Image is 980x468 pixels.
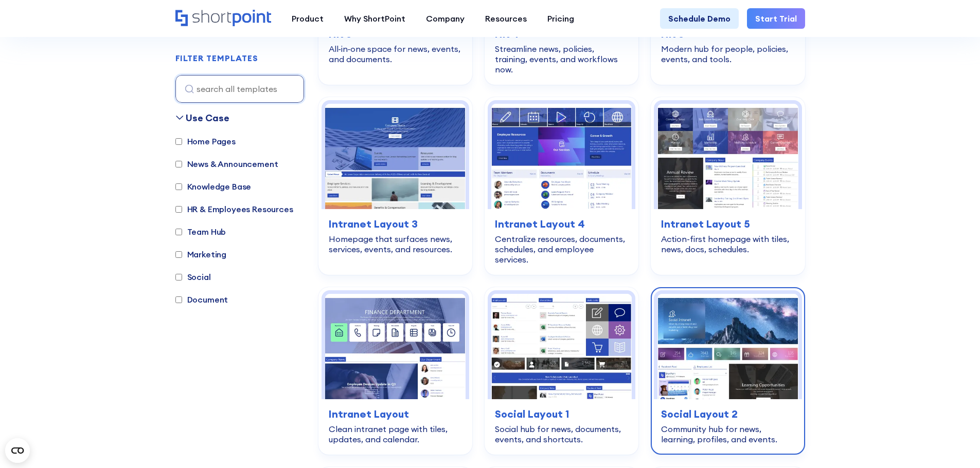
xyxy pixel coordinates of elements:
label: Document [175,293,228,306]
h3: Social Layout 1 [495,406,628,422]
a: Schedule Demo [660,8,739,29]
h3: Intranet Layout 5 [661,216,794,232]
img: Intranet Layout 4 – Intranet Page Template: Centralize resources, documents, schedules, and emplo... [491,104,632,209]
a: Start Trial [747,8,805,29]
div: Centralize resources, documents, schedules, and employee services. [495,234,628,265]
input: News & Announcement [175,161,182,167]
div: Pricing [547,12,574,25]
h2: FILTER TEMPLATES [175,54,258,63]
input: search all templates [175,75,304,103]
div: Social hub for news, documents, events, and shortcuts. [495,424,628,444]
h3: Social Layout 2 [661,406,794,422]
label: HR & Employees Resources [175,203,293,215]
a: Social Layout 1 – SharePoint Social Intranet Template: Social hub for news, documents, events, an... [485,287,638,455]
img: Intranet Layout 3 – SharePoint Homepage Template: Homepage that surfaces news, services, events, ... [325,104,466,209]
img: Social Layout 1 – SharePoint Social Intranet Template: Social hub for news, documents, events, an... [491,294,632,399]
input: Team Hub [175,229,182,235]
div: Streamline news, policies, training, events, and workflows now. [495,44,628,74]
div: Company [426,12,465,25]
label: Knowledge Base [175,180,252,193]
label: Social [175,271,211,283]
img: Intranet Layout 5 – SharePoint Page Template: Action-first homepage with tiles, news, docs, sched... [657,104,798,209]
div: Community hub for news, learning, profiles, and events. [661,424,794,444]
a: Intranet Layout 5 – SharePoint Page Template: Action-first homepage with tiles, news, docs, sched... [651,97,805,275]
input: HR & Employees Resources [175,206,182,213]
iframe: Chat Widget [795,349,980,468]
input: Document [175,296,182,303]
a: Intranet Layout 4 – Intranet Page Template: Centralize resources, documents, schedules, and emplo... [485,97,638,275]
img: Social Layout 2 – SharePoint Community Site: Community hub for news, learning, profiles, and events. [657,294,798,399]
a: Intranet Layout 3 – SharePoint Homepage Template: Homepage that surfaces news, services, events, ... [318,97,472,275]
input: Marketing [175,251,182,258]
div: Clean intranet page with tiles, updates, and calendar. [329,424,462,444]
label: News & Announcement [175,158,278,170]
div: Use Case [186,111,229,125]
a: Resources [475,8,537,29]
div: Action-first homepage with tiles, news, docs, schedules. [661,234,794,254]
div: Modern hub for people, policies, events, and tools. [661,44,794,64]
a: Intranet Layout – SharePoint Page Design: Clean intranet page with tiles, updates, and calendar.I... [318,287,472,455]
h3: Intranet Layout [329,406,462,422]
h3: Intranet Layout 4 [495,216,628,232]
a: Why ShortPoint [334,8,416,29]
label: Home Pages [175,135,236,147]
div: Resources [485,12,527,25]
input: Home Pages [175,138,182,145]
a: Company [416,8,475,29]
div: All‑in‑one space for news, events, and documents. [329,44,462,64]
a: Home [175,10,271,27]
input: Knowledge Base [175,183,182,190]
a: Social Layout 2 – SharePoint Community Site: Community hub for news, learning, profiles, and even... [651,287,805,455]
div: Product [292,12,324,25]
a: Product [281,8,334,29]
label: Marketing [175,248,227,260]
input: Social [175,274,182,280]
label: Team Hub [175,226,226,238]
img: Intranet Layout – SharePoint Page Design: Clean intranet page with tiles, updates, and calendar. [325,294,466,399]
div: Homepage that surfaces news, services, events, and resources. [329,234,462,254]
h3: Intranet Layout 3 [329,216,462,232]
a: Pricing [537,8,584,29]
div: Why ShortPoint [344,12,405,25]
button: Open CMP widget [5,438,30,463]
